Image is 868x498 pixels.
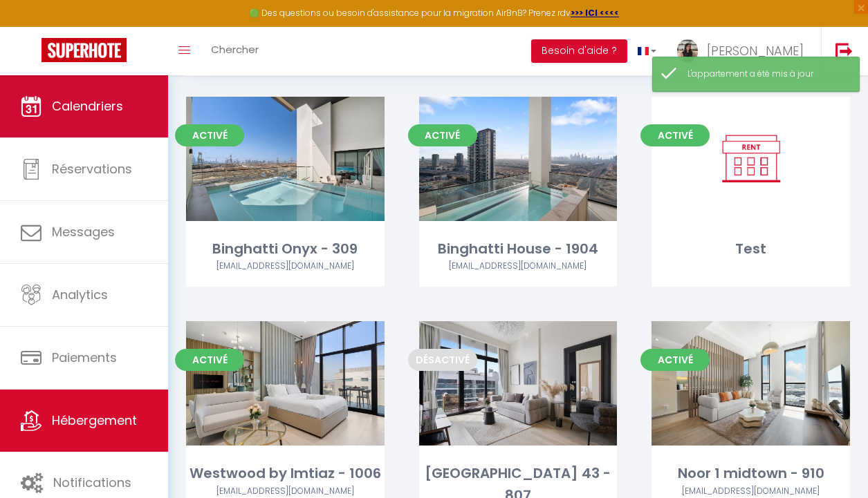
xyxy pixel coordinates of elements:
[667,27,821,75] a: ... [PERSON_NAME]
[707,42,804,59] span: [PERSON_NAME]
[652,463,850,484] div: Noor 1 midtown - 910
[419,238,618,260] div: Binghatti House - 1904
[408,124,477,146] span: Activé
[52,286,108,303] span: Analytics
[175,124,244,146] span: Activé
[201,27,269,75] a: Chercher
[571,7,619,19] a: >>> ICI <<<<
[52,160,132,178] span: Réservations
[186,485,385,498] div: Airbnb
[408,349,477,371] span: Désactivé
[186,463,385,484] div: Westwood by Imtiaz - 1006
[175,349,244,371] span: Activé
[52,349,117,366] span: Paiements
[211,42,259,57] span: Chercher
[52,97,123,115] span: Calendriers
[677,39,698,63] img: ...
[186,260,385,273] div: Airbnb
[640,349,710,371] span: Activé
[186,238,385,260] div: Binghatti Onyx - 309
[41,38,127,62] img: Super Booking
[531,39,627,63] button: Besoin d'aide ?
[640,124,710,146] span: Activé
[52,223,115,240] span: Messages
[652,485,850,498] div: Airbnb
[52,412,137,429] span: Hébergement
[652,238,850,260] div: Test
[835,42,853,59] img: logout
[53,474,131,491] span: Notifications
[687,68,845,81] div: L'appartement a été mis à jour
[419,260,618,273] div: Airbnb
